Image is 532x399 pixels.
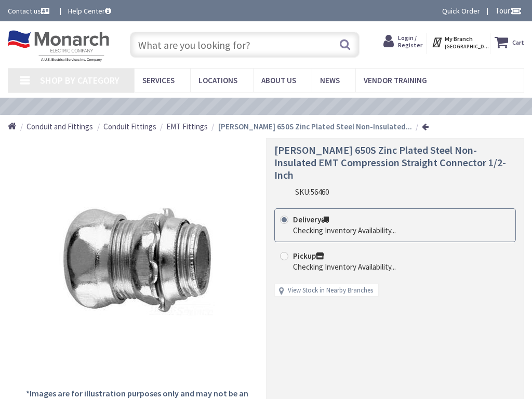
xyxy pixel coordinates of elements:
[218,122,412,131] strong: [PERSON_NAME] 650S Zinc Plated Steel Non-Insulated...
[364,75,427,85] span: Vendor Training
[445,35,473,43] strong: My Branch
[495,6,522,16] span: Tour
[293,225,396,236] div: Checking Inventory Availability...
[261,75,296,85] span: About Us
[59,182,215,338] img: Crouse-Hinds 650S Zinc Plated Steel Non-Insulated EMT Compression Straight Connector 1/2-Inch
[166,121,208,132] a: EMT Fittings
[445,43,489,50] span: [GEOGRAPHIC_DATA], [GEOGRAPHIC_DATA]
[495,33,524,51] a: Cart
[166,122,208,131] span: EMT Fittings
[398,34,422,49] span: Login / Register
[130,32,359,58] input: What are you looking for?
[431,33,486,51] div: My Branch [GEOGRAPHIC_DATA], [GEOGRAPHIC_DATA]
[442,6,480,16] a: Quick Order
[8,30,109,62] img: Monarch Electric Company
[26,122,93,131] span: Conduit and Fittings
[293,261,396,272] div: Checking Inventory Availability...
[103,121,156,132] a: Conduit Fittings
[40,74,119,86] span: Shop By Category
[383,33,422,50] a: Login / Register
[26,121,93,132] a: Conduit and Fittings
[274,143,506,181] span: [PERSON_NAME] 650S Zinc Plated Steel Non-Insulated EMT Compression Straight Connector 1/2-Inch
[512,33,524,51] strong: Cart
[142,75,175,85] span: Services
[293,215,329,224] strong: Delivery
[288,286,373,296] a: View Stock in Nearby Branches
[198,75,237,85] span: Locations
[103,122,156,131] span: Conduit Fittings
[311,187,329,197] span: 56460
[295,187,329,197] div: SKU:
[182,102,334,111] a: VIEW OUR VIDEO TRAINING LIBRARY
[320,75,340,85] span: News
[68,6,111,16] a: Help Center
[293,251,324,261] strong: Pickup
